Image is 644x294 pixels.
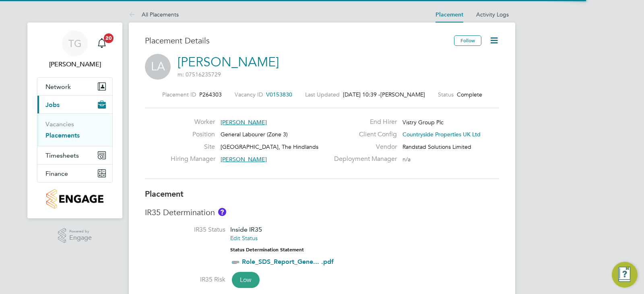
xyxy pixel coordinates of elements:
label: Hiring Manager [171,155,215,163]
a: [PERSON_NAME] [178,54,279,70]
label: Client Config [329,130,397,139]
div: Jobs [37,113,112,146]
button: Engage Resource Center [612,262,638,288]
span: Tom Green [37,60,113,69]
span: [PERSON_NAME] [221,156,267,163]
a: Vacancies [45,120,74,128]
label: Last Updated [305,91,340,98]
label: Vendor [329,143,397,151]
span: [PERSON_NAME] [221,119,267,126]
a: All Placements [129,11,179,18]
a: Edit Status [230,234,258,242]
span: [GEOGRAPHIC_DATA], The Hindlands [221,143,318,150]
label: Placement ID [162,91,196,98]
span: Finance [45,170,68,177]
nav: Main navigation [27,23,122,218]
a: Activity Logs [476,11,509,18]
button: Jobs [37,96,112,113]
a: Role_SDS_Report_Gene... .pdf [242,258,334,265]
span: Powered by [69,228,92,235]
span: [DATE] 10:39 - [343,91,380,98]
span: Countryside Properties UK Ltd [402,131,481,138]
a: TG[PERSON_NAME] [37,31,113,69]
a: Placements [45,132,80,139]
a: Powered byEngage [58,228,92,243]
b: Placement [145,189,184,199]
a: Placement [436,11,463,18]
span: n/a [402,156,411,163]
label: End Hirer [329,118,397,126]
label: Deployment Manager [329,155,397,163]
span: Jobs [45,101,60,109]
span: P264303 [199,91,222,98]
h3: IR35 Determination [145,207,499,218]
span: General Labourer (Zone 3) [221,131,288,138]
label: Site [171,143,215,151]
span: Engage [69,234,92,241]
button: Finance [37,164,112,182]
label: Worker [171,118,215,126]
button: Timesheets [37,146,112,164]
button: Follow [454,35,481,46]
button: About IR35 [218,208,226,216]
label: IR35 Risk [145,275,225,284]
span: 20 [104,33,114,43]
a: Go to home page [37,189,113,209]
label: Vacancy ID [235,91,263,98]
span: Timesheets [45,152,79,159]
span: TG [68,38,82,49]
span: V0153830 [266,91,292,98]
label: IR35 Status [145,226,225,234]
span: Network [45,83,71,90]
span: Complete [457,91,482,98]
button: Network [37,78,112,95]
label: Status [438,91,454,98]
h3: Placement Details [145,35,448,46]
span: [PERSON_NAME] [380,91,425,98]
label: Position [171,130,215,139]
span: Randstad Solutions Limited [402,143,471,150]
strong: Status Determination Statement [230,247,304,253]
span: LA [145,54,171,80]
span: Vistry Group Plc [402,119,444,126]
img: countryside-properties-logo-retina.png [46,189,103,209]
span: Inside IR35 [230,226,262,233]
span: Low [232,272,260,288]
a: 20 [94,31,110,56]
span: m: 07516235729 [178,71,221,78]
